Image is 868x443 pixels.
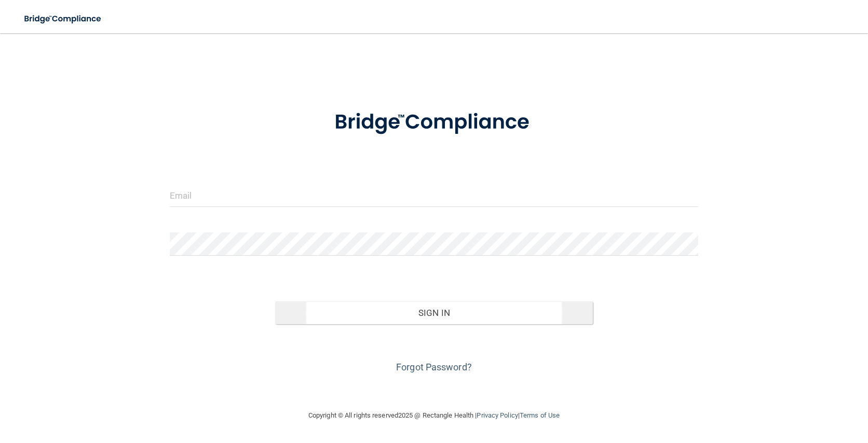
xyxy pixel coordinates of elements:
[16,8,111,30] img: bridge_compliance_login_screen.278c3ca4.svg
[275,301,592,324] button: Sign In
[520,411,560,419] a: Terms of Use
[170,184,699,207] input: Email
[313,95,555,149] img: bridge_compliance_login_screen.278c3ca4.svg
[477,411,518,419] a: Privacy Policy
[396,362,472,372] a: Forgot Password?
[245,399,623,432] div: Copyright © All rights reserved 2025 @ Rectangle Health | |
